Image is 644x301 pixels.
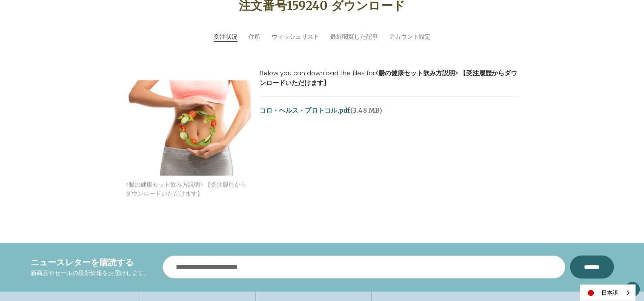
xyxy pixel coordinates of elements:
[389,32,430,41] a: アカウント設定
[260,68,517,87] strong: <腸の健康セット飲み方説明> 【受注履歴からダウンロードいただけます】
[126,180,251,198] figcaption: <腸の健康セット飲み方説明> 【受注履歴からダウンロードいただけます】
[260,68,518,97] p: Below you can download the files for
[580,284,635,301] aside: Language selected: 日本語
[260,106,518,116] h5: (3.48 MB)
[580,284,635,301] div: Language
[31,269,150,278] p: 新商品やセールの最新情報をお届けします。
[260,106,350,114] a: コロ・ヘルス・プロトコル.pdf
[249,32,260,41] a: 住所
[214,32,238,42] li: 受注状況
[271,32,319,41] a: ウィッシュリスト
[330,32,378,41] a: 最近閲覧した記事
[126,80,251,176] img: <腸の健康セット飲み方説明> 【受注履歴からダウンロードいただけます】
[580,285,635,301] a: 日本語
[31,256,150,269] h4: ニュースレターを購読する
